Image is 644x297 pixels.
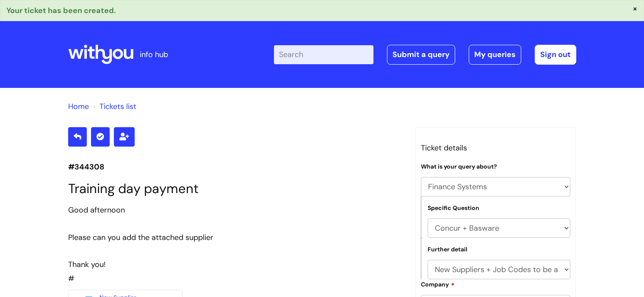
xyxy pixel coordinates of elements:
label: Company [421,280,455,288]
label: Further detail [428,246,467,253]
button: × [633,5,638,12]
div: | - [274,45,576,64]
p: info hub [140,48,168,61]
h3: Ticket details [421,141,571,155]
a: Sign out [535,45,576,64]
li: Solution home [68,100,89,113]
div: Thank you! [68,258,403,271]
h1: Training day payment [68,181,403,196]
a: Tickets list [100,101,136,112]
li: Tickets list [91,100,136,113]
div: Good afternoon [68,203,403,217]
div: Please can you add the attached supplier [68,231,403,244]
input: Search [274,45,373,64]
a: My queries [469,45,521,64]
a: Submit a query [387,45,455,64]
a: Home [68,101,89,112]
label: What is your query about? [421,163,497,170]
div: # [68,203,403,285]
label: Specific Question [428,204,479,212]
p: #344308 [68,160,403,174]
